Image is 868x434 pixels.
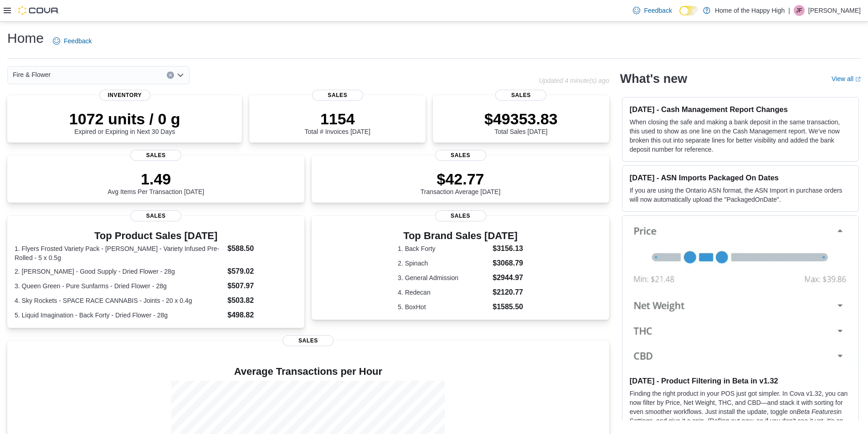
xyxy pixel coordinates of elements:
span: Sales [130,150,181,161]
h3: Top Product Sales [DATE] [15,230,297,241]
button: Open list of options [177,71,184,79]
dd: $2120.77 [493,287,523,298]
span: Sales [435,210,486,221]
svg: External link [855,77,861,82]
button: Clear input [167,71,174,79]
div: Total # Invoices [DATE] [305,110,370,135]
h2: What's new [620,71,687,86]
span: Sales [282,335,334,346]
dd: $2944.97 [493,272,523,283]
span: Feedback [644,6,672,15]
dt: 1. Flyers Frosted Variety Pack - [PERSON_NAME] - Variety Infused Pre-Rolled - 5 x 0.5g [15,244,224,262]
p: Home of the Happy High [715,5,785,16]
dt: 4. Sky Rockets - SPACE RACE CANNABIS - Joints - 20 x 0.4g [15,296,224,305]
p: Updated 4 minute(s) ago [539,77,609,84]
em: Beta Features [796,408,837,415]
p: 1.49 [108,170,204,188]
span: JF [796,5,802,16]
p: If you are using the Ontario ASN format, the ASN Import in purchase orders will now automatically... [630,186,851,204]
div: Jacob Franklin [794,5,805,16]
span: Sales [495,90,546,101]
dd: $503.82 [227,295,297,306]
dd: $588.50 [227,243,297,254]
dd: $498.82 [227,310,297,321]
dt: 1. Back Forty [398,244,489,253]
dt: 5. BoxHot [398,302,489,311]
dt: 2. Spinach [398,259,489,268]
span: Sales [435,150,486,161]
dt: 2. [PERSON_NAME] - Good Supply - Dried Flower - 28g [15,267,224,276]
h3: [DATE] - Product Filtering in Beta in v1.32 [630,376,851,385]
span: Inventory [99,90,150,101]
input: Dark Mode [679,6,699,15]
div: Expired or Expiring in Next 30 Days [69,110,180,135]
h3: Top Brand Sales [DATE] [398,230,523,241]
p: $49353.83 [484,110,558,128]
span: Sales [130,210,181,221]
img: Cova [18,6,59,15]
p: 1154 [305,110,370,128]
p: 1072 units / 0 g [69,110,180,128]
span: Sales [312,90,363,101]
dd: $3156.13 [493,243,523,254]
dd: $3068.79 [493,258,523,269]
dd: $507.97 [227,281,297,291]
dt: 5. Liquid Imagination - Back Forty - Dried Flower - 28g [15,311,224,320]
p: When closing the safe and making a bank deposit in the same transaction, this used to show as one... [630,117,851,154]
a: Feedback [49,32,95,50]
dd: $579.02 [227,266,297,277]
dt: 3. Queen Green - Pure Sunfarms - Dried Flower - 28g [15,281,224,291]
p: [PERSON_NAME] [808,5,861,16]
h4: Average Transactions per Hour [15,366,602,377]
a: View allExternal link [832,75,861,82]
p: $42.77 [421,170,501,188]
span: Feedback [64,36,92,46]
h1: Home [7,29,44,47]
div: Avg Items Per Transaction [DATE] [108,170,204,195]
a: Feedback [629,1,675,20]
div: Transaction Average [DATE] [421,170,501,195]
h3: [DATE] - ASN Imports Packaged On Dates [630,173,851,182]
dt: 3. General Admission [398,273,489,282]
dt: 4. Redecan [398,288,489,297]
dd: $1585.50 [493,301,523,312]
h3: [DATE] - Cash Management Report Changes [630,105,851,114]
div: Total Sales [DATE] [484,110,558,135]
p: | [788,5,790,16]
span: Fire & Flower [13,69,51,80]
